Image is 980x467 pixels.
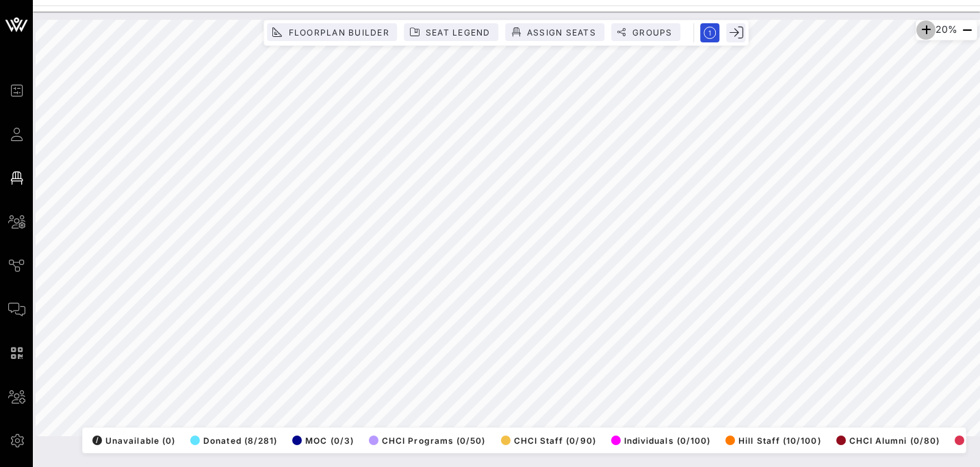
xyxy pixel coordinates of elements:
span: Donated (8/281) [190,436,277,446]
span: CHCI Programs (0/50) [369,436,486,446]
span: MOC (0/3) [292,436,354,446]
div: / [92,436,102,445]
button: Individuals (0/100) [607,431,710,450]
button: CHCI Alumni (0/80) [832,431,940,450]
button: /Unavailable (0) [88,431,175,450]
span: Individuals (0/100) [611,436,710,446]
button: MOC (0/3) [288,431,354,450]
button: Seat Legend [404,23,499,41]
span: CHCI Staff (0/90) [501,436,596,446]
div: 20% [916,20,977,40]
button: CHCI Staff (0/90) [497,431,596,450]
span: Seat Legend [425,27,491,38]
button: CHCI Programs (0/50) [365,431,486,450]
button: Hill Staff (10/100) [721,431,821,450]
span: Groups [632,27,673,38]
span: Assign Seats [526,27,596,38]
span: Hill Staff (10/100) [725,436,821,446]
button: Floorplan Builder [267,23,397,41]
span: CHCI Alumni (0/80) [836,436,940,446]
button: Groups [611,23,681,41]
span: Unavailable (0) [92,436,175,446]
button: Donated (8/281) [186,431,277,450]
span: Floorplan Builder [287,27,389,38]
button: Assign Seats [506,23,604,41]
